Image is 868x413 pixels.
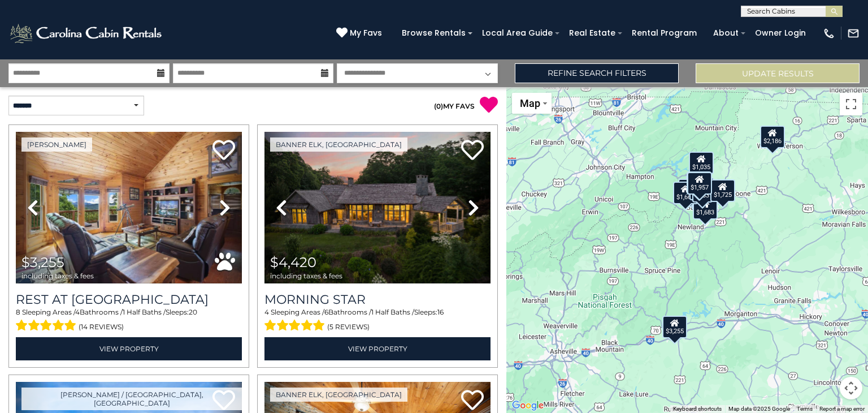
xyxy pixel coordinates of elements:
h3: Rest at Mountain Crest [16,292,242,307]
button: Keyboard shortcuts [673,405,722,413]
a: Rest at [GEOGRAPHIC_DATA] [16,292,242,307]
img: thumbnail_163276265.jpeg [264,132,491,283]
div: $2,186 [760,126,785,148]
span: 1 Half Baths / [123,308,166,316]
span: 4 [75,308,80,316]
div: $3,255 [662,316,687,338]
div: $1,668 [673,182,698,204]
div: $1,683 [693,197,718,220]
span: 4 [264,308,269,316]
button: Toggle fullscreen view [840,93,862,115]
button: Map camera controls [840,377,862,399]
span: $3,255 [21,254,64,270]
a: Report a map error [819,406,865,412]
span: 20 [189,308,197,316]
a: Browse Rentals [396,24,471,42]
img: mail-regular-white.png [847,27,860,40]
a: View Property [16,337,242,360]
a: About [708,24,744,42]
span: including taxes & fees [21,272,94,279]
a: Open this area in Google Maps (opens a new window) [509,398,546,413]
a: Owner Login [749,24,811,42]
button: Change map style [512,93,552,114]
span: 0 [436,102,441,110]
span: My Favs [350,27,382,39]
div: $1,957 [687,172,712,195]
img: White-1-2.png [8,22,165,45]
a: View Property [264,337,491,360]
img: thumbnail_164747674.jpeg [16,132,242,283]
a: [PERSON_NAME] [21,137,92,152]
span: 8 [16,308,20,316]
button: Update Results [696,63,860,83]
img: phone-regular-white.png [823,27,835,40]
span: (5 reviews) [327,320,370,334]
span: ( ) [434,102,443,110]
div: Sleeping Areas / Bathrooms / Sleeps: [16,307,242,334]
span: (14 reviews) [79,320,124,334]
a: Real Estate [563,24,621,42]
a: Add to favorites [212,139,235,163]
div: $1,035 [689,152,714,174]
a: Rental Program [626,24,702,42]
span: 6 [324,308,328,316]
a: Banner Elk, [GEOGRAPHIC_DATA] [270,137,407,152]
span: $4,420 [270,254,316,270]
div: Sleeping Areas / Bathrooms / Sleeps: [264,307,491,334]
a: Terms (opens in new tab) [797,406,813,412]
a: Morning Star [264,292,491,307]
div: $1,725 [710,179,735,202]
a: Add to favorites [461,139,484,163]
a: Add to favorites [461,389,484,413]
a: Local Area Guide [476,24,558,42]
span: Map [520,97,540,109]
a: My Favs [336,27,385,40]
a: Banner Elk, [GEOGRAPHIC_DATA] [270,388,407,402]
a: [PERSON_NAME] / [GEOGRAPHIC_DATA], [GEOGRAPHIC_DATA] [21,388,242,410]
img: Google [509,398,546,413]
span: Map data ©2025 Google [728,406,790,412]
span: 1 Half Baths / [371,308,414,316]
span: 16 [437,308,444,316]
a: Refine Search Filters [515,63,679,83]
a: (0)MY FAVS [434,102,475,110]
span: including taxes & fees [270,272,342,279]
